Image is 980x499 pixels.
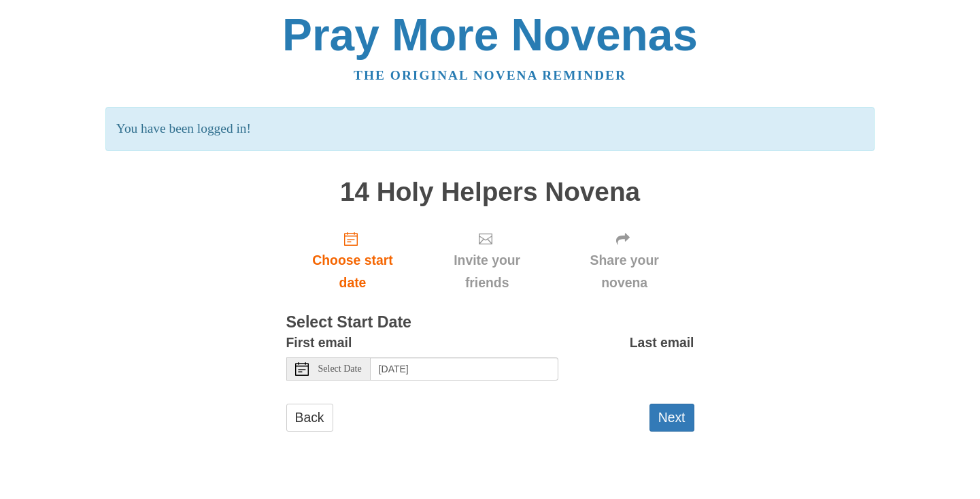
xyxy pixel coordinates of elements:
[318,364,362,374] span: Select Date
[419,220,554,301] div: Click "Next" to confirm your start date first.
[555,220,694,301] div: Click "Next" to confirm your start date first.
[286,220,420,301] a: Choose start date
[649,404,694,432] button: Next
[354,68,626,82] a: The original novena reminder
[569,249,681,294] span: Share your novena
[433,249,541,294] span: Invite your friends
[105,107,875,151] p: You have been logged in!
[286,404,333,432] a: Back
[630,332,694,354] label: Last email
[286,178,694,207] h1: 14 Holy Helpers Novena
[286,314,694,332] h3: Select Start Date
[282,10,698,60] a: Pray More Novenas
[286,332,352,354] label: First email
[300,249,406,294] span: Choose start date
